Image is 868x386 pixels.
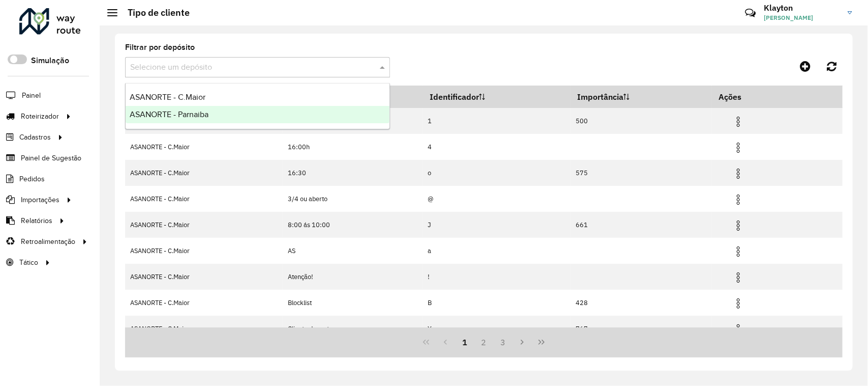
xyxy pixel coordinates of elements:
td: ASANORTE - C.Maior [125,290,283,316]
td: ASANORTE - C.Maior [125,264,283,290]
td: Y [423,316,571,342]
td: 16:30 [283,160,423,186]
span: ASANORTE - C.Maior [130,93,205,101]
td: ASANORTE - C.Maior [125,160,283,186]
button: 2 [474,333,494,352]
span: Tático [19,257,38,268]
td: ASANORTE - C.Maior [125,212,283,238]
span: Importações [21,195,59,205]
div: Críticas? Dúvidas? Elogios? Sugestões? Entre em contato conosco! [623,3,730,31]
td: 3/4 ou aberto [283,186,423,212]
ng-dropdown-panel: Options list [125,83,390,129]
td: 500 [571,108,712,134]
span: Pedidos [19,174,45,184]
span: ASANORTE - Parnaiba [130,110,208,119]
td: B [423,290,571,316]
span: [PERSON_NAME] [764,13,840,22]
a: Contato Rápido [739,2,761,24]
td: AS [283,238,423,264]
td: Atenção! [283,264,423,290]
td: o [423,160,571,186]
button: Next Page [513,333,532,352]
span: Painel [22,90,41,101]
td: 8:00 ás 10:00 [283,212,423,238]
h3: Klayton [764,3,840,13]
td: Cliente da moto [283,316,423,342]
button: 3 [493,333,513,352]
td: ASANORTE - C.Maior [125,238,283,264]
td: 428 [571,290,712,316]
th: Importância [571,86,712,108]
td: Blocklist [283,290,423,316]
td: ! [423,264,571,290]
button: 1 [455,333,474,352]
button: Last Page [532,333,551,352]
td: ASANORTE - C.Maior [125,186,283,212]
td: ASANORTE - C.Maior [125,134,283,160]
span: Painel de Sugestão [21,153,81,163]
h2: Tipo de cliente [117,7,190,18]
td: J [423,212,571,238]
label: Simulação [31,54,69,67]
td: 1 [423,108,571,134]
th: Identificador [423,86,571,108]
span: Relatórios [21,215,52,226]
td: 4 [423,134,571,160]
span: Cadastros [19,132,51,143]
th: Ações [712,86,773,107]
td: 661 [571,212,712,238]
td: @ [423,186,571,212]
label: Filtrar por depósito [125,41,195,53]
td: a [423,238,571,264]
td: 767 [571,316,712,342]
td: 16:00h [283,134,423,160]
span: Retroalimentação [21,236,75,247]
td: ASANORTE - C.Maior [125,316,283,342]
span: Roteirizador [21,111,59,122]
td: 575 [571,160,712,186]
